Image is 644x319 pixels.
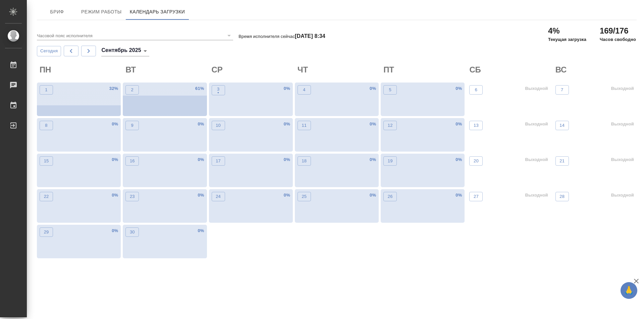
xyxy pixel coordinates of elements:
p: 32 % [109,85,118,92]
p: Часов свободно [600,36,636,43]
button: 23 [125,192,139,201]
p: 0 % [455,156,462,163]
p: 28 [559,193,565,200]
p: 3 [217,86,219,93]
button: 29 [40,227,53,237]
p: 21 [559,158,565,164]
button: 5 [383,85,397,95]
p: 0 % [112,156,118,163]
p: 1 [45,87,47,93]
span: Бриф [41,8,73,16]
p: 25 [302,193,307,200]
h2: ВТ [125,64,207,75]
p: 5 [389,87,391,93]
button: 9 [125,121,139,130]
button: 7 [555,85,569,95]
h2: 169/176 [600,25,636,36]
button: 30 [125,227,139,237]
p: 0 % [455,192,462,199]
button: 4 [298,85,311,95]
span: Календарь загрузки [130,8,185,16]
p: 16 [130,158,135,164]
p: 9 [131,122,133,129]
p: 30 [130,229,135,235]
p: 26 [388,193,393,200]
button: 6 [469,85,483,95]
button: 13 [469,121,483,130]
button: 28 [555,192,569,201]
p: 17 [216,158,221,164]
p: • [217,90,219,96]
p: 0 % [370,192,376,199]
p: 22 [44,193,49,200]
p: Выходной [611,192,634,199]
span: Режим работы [81,8,122,16]
h2: СБ [469,64,550,75]
p: 11 [302,122,307,129]
button: 🙏 [621,282,637,299]
p: 0 % [370,156,376,163]
button: 1 [40,85,53,95]
button: 10 [212,121,225,130]
p: 8 [45,122,47,129]
p: 0 % [455,121,462,127]
p: 10 [216,122,221,129]
button: 26 [383,192,397,201]
p: 0 % [112,227,118,234]
button: 25 [298,192,311,201]
button: 27 [469,192,483,201]
h2: ПТ [383,64,465,75]
h2: 4% [548,25,586,36]
p: 0 % [284,121,290,127]
h2: СР [212,64,293,75]
p: Выходной [525,156,548,163]
p: 61 % [195,85,204,92]
p: 0 % [198,227,204,234]
p: 0 % [112,192,118,199]
p: 7 [561,87,563,93]
p: Выходной [525,192,548,199]
p: 0 % [370,85,376,92]
p: 6 [475,87,477,93]
p: 4 [303,87,305,93]
button: 15 [40,156,53,166]
button: 24 [212,192,225,201]
p: 18 [302,158,307,164]
button: 19 [383,156,397,166]
span: Сегодня [40,47,58,55]
button: 3• [212,85,225,95]
h2: ЧТ [298,64,379,75]
p: 0 % [198,121,204,127]
button: Сегодня [37,46,61,56]
p: Выходной [611,121,634,127]
p: 0 % [284,85,290,92]
p: 27 [474,193,479,200]
p: Выходной [525,121,548,127]
p: 0 % [198,192,204,199]
h4: [DATE] 8:34 [295,33,325,39]
p: 0 % [198,156,204,163]
div: Сентябрь 2025 [101,46,149,56]
button: 22 [40,192,53,201]
h2: ПН [40,64,121,75]
p: 0 % [370,121,376,127]
p: 2 [131,87,133,93]
button: 8 [40,121,53,130]
p: Текущая загрузка [548,36,586,43]
button: 11 [298,121,311,130]
p: Время исполнителя сейчас [238,34,325,39]
button: 16 [125,156,139,166]
p: 20 [474,158,479,164]
h2: ВС [555,64,637,75]
p: 0 % [455,85,462,92]
p: 12 [388,122,393,129]
p: 19 [388,158,393,164]
button: 21 [555,156,569,166]
button: 12 [383,121,397,130]
button: 17 [212,156,225,166]
p: 0 % [284,192,290,199]
p: 29 [44,229,49,235]
p: 14 [559,122,565,129]
p: 23 [130,193,135,200]
button: 20 [469,156,483,166]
